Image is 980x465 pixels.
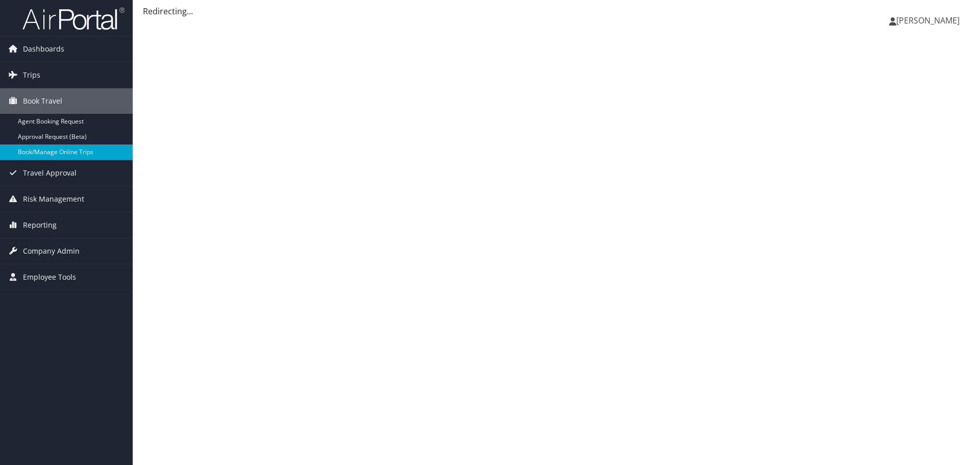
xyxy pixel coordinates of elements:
[23,36,64,62] span: Dashboards
[23,212,57,238] span: Reporting
[23,88,62,114] span: Book Travel
[23,238,80,264] span: Company Admin
[896,15,960,26] span: [PERSON_NAME]
[889,5,970,36] a: [PERSON_NAME]
[23,186,84,212] span: Risk Management
[23,264,76,290] span: Employee Tools
[23,62,40,88] span: Trips
[143,5,970,17] div: Redirecting...
[23,160,77,186] span: Travel Approval
[22,7,125,31] img: airportal-logo.png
